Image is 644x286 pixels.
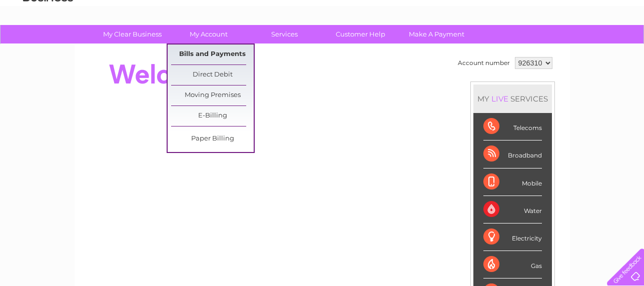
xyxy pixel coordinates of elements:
div: Water [483,196,542,223]
a: Contact [577,42,602,50]
div: LIVE [489,94,510,103]
div: Clear Business is a trading name of Verastar Limited (registered in [GEOGRAPHIC_DATA] No. 3667643... [86,5,559,48]
a: Make A Payment [395,25,478,43]
a: Water [468,42,487,50]
a: My Clear Business [91,25,174,43]
div: Mobile [483,168,542,196]
a: Services [243,25,326,43]
a: Direct Debit [171,65,254,85]
a: Telecoms [521,42,551,50]
a: Customer Help [319,25,402,43]
a: Paper Billing [171,129,254,149]
a: Blog [557,42,571,50]
a: E-Billing [171,106,254,126]
td: Account number [455,54,512,71]
div: Gas [483,251,542,278]
img: logo.png [23,26,74,56]
div: Broadband [483,140,542,168]
a: Energy [493,42,515,50]
div: MY SERVICES [473,84,552,113]
a: 0333 014 3131 [455,5,524,17]
a: Bills and Payments [171,44,254,64]
a: My Account [167,25,250,43]
div: Telecoms [483,113,542,140]
div: Electricity [483,223,542,251]
a: Moving Premises [171,85,254,105]
a: Log out [611,42,634,50]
